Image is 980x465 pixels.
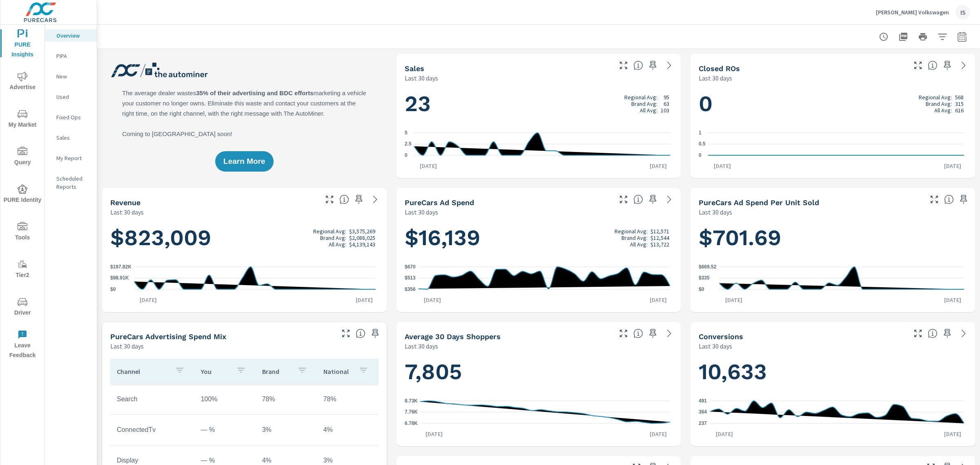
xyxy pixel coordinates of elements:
p: 63 [664,101,669,107]
p: 95 [664,94,669,101]
p: Fixed Ops [56,113,90,121]
p: $12,544 [650,235,669,241]
text: 364 [699,409,707,415]
a: See more details in report [663,59,676,72]
span: Save this to your personalized report [646,193,659,206]
h5: Sales [405,64,424,73]
div: PIPA [45,50,97,62]
a: See more details in report [369,193,382,206]
p: New [56,72,90,80]
h5: PureCars Ad Spend [405,198,474,207]
text: 6.78K [405,420,418,426]
span: PURE Insights [3,29,42,60]
p: [DATE] [938,162,967,170]
text: $513 [405,275,416,281]
p: All Avg: [934,107,952,114]
div: IS [955,5,970,20]
text: 0 [699,152,702,158]
p: [DATE] [710,430,739,438]
span: Total sales revenue over the selected date range. [Source: This data is sourced from the dealer’s... [339,194,349,204]
span: A rolling 30 day total of daily Shoppers on the dealership website, averaged over the selected da... [633,329,643,338]
button: Print Report [915,29,931,45]
div: Scheduled Reports [45,172,97,193]
h1: $823,009 [110,224,379,252]
p: All Avg: [329,241,346,248]
text: $670 [405,264,416,270]
text: 1 [699,130,702,136]
span: Save this to your personalized report [352,193,365,206]
text: $197.82K [110,264,131,270]
td: 4% [317,420,378,440]
p: [DATE] [418,296,447,304]
p: Last 30 days [699,207,732,217]
p: [DATE] [644,430,673,438]
p: $12,571 [650,228,669,235]
button: Make Fullscreen [617,193,630,206]
td: Search [110,389,194,409]
td: — % [194,420,256,440]
h5: Conversions [699,332,743,341]
p: Regional Avg: [313,228,346,235]
span: Number of vehicles sold by the dealership over the selected date range. [Source: This data is sou... [633,60,643,70]
text: $98.91K [110,275,129,281]
p: [DATE] [644,162,673,170]
text: 2.5 [405,141,412,147]
p: All Avg: [640,107,657,114]
p: 616 [955,107,964,114]
p: Last 30 days [699,341,732,351]
p: Last 30 days [110,341,144,351]
p: [DATE] [420,430,448,438]
div: Fixed Ops [45,111,97,123]
h5: Closed ROs [699,64,740,73]
div: Used [45,91,97,103]
p: Regional Avg: [624,94,657,101]
p: Last 30 days [405,207,438,217]
a: See more details in report [663,327,676,340]
p: National [323,367,352,376]
button: Make Fullscreen [617,327,630,340]
text: 7.76K [405,409,418,415]
button: Apply Filters [934,29,951,45]
h1: $16,139 [405,224,673,252]
td: 78% [256,389,317,409]
a: See more details in report [957,59,970,72]
text: 8.73K [405,398,418,404]
h1: 0 [699,90,967,118]
span: Advertise [3,72,42,92]
text: 0.5 [699,141,706,147]
text: 237 [699,420,707,426]
h5: Average 30 Days Shoppers [405,332,501,341]
p: Regional Avg: [919,94,952,101]
p: Channel [117,367,168,376]
p: Brand Avg: [631,101,657,107]
h1: 7,805 [405,358,673,386]
h5: Revenue [110,198,140,207]
span: Save this to your personalized report [646,59,659,72]
p: You [201,367,229,376]
div: Sales [45,132,97,144]
button: Make Fullscreen [911,327,924,340]
p: [DATE] [708,162,737,170]
a: See more details in report [663,193,676,206]
span: Save this to your personalized report [941,327,954,340]
td: 100% [194,389,256,409]
span: Driver [3,297,42,318]
span: Average cost of advertising per each vehicle sold at the dealer over the selected date range. The... [944,194,954,204]
p: Brand Avg: [621,235,648,241]
h1: 23 [405,90,673,118]
div: Overview [45,29,97,42]
text: $0 [699,286,704,292]
p: Used [56,93,90,101]
p: 103 [661,107,669,114]
td: ConnectedTv [110,420,194,440]
td: 3% [256,420,317,440]
span: This table looks at how you compare to the amount of budget you spend per channel as opposed to y... [356,329,365,338]
span: Leave Feedback [3,330,42,360]
p: Last 30 days [405,73,438,83]
button: Make Fullscreen [911,59,924,72]
span: Save this to your personalized report [646,327,659,340]
p: [DATE] [350,296,379,304]
p: 315 [955,101,964,107]
text: 5 [405,130,408,136]
span: Tier2 [3,259,42,280]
